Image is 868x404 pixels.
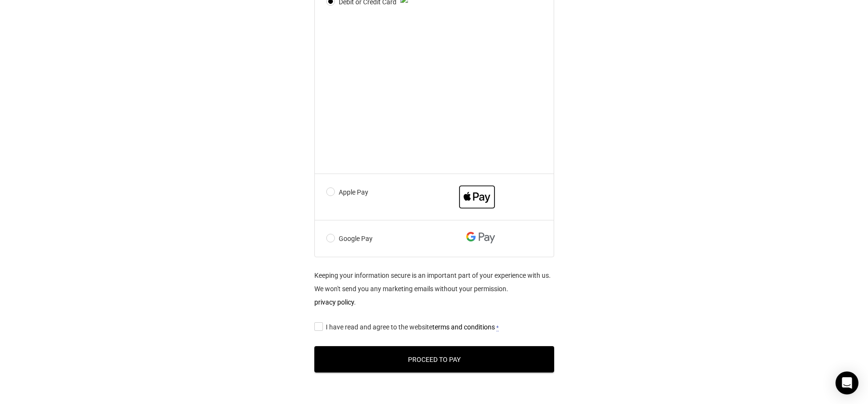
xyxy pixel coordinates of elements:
button: Proceed to Pay [314,346,554,372]
label: Google Pay [326,232,499,245]
abbr: required [496,325,499,331]
label: Apple Pay [326,186,499,208]
p: Keeping your information secure is an important part of your experience with us. We won't send yo... [314,269,554,309]
a: privacy policy [314,298,354,306]
a: terms and conditions [432,323,495,331]
img: Apple Pay [459,186,495,208]
img: Google Pay [466,232,495,243]
div: Open Intercom Messenger [836,371,858,394]
span: I have read and agree to the website [326,323,495,331]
